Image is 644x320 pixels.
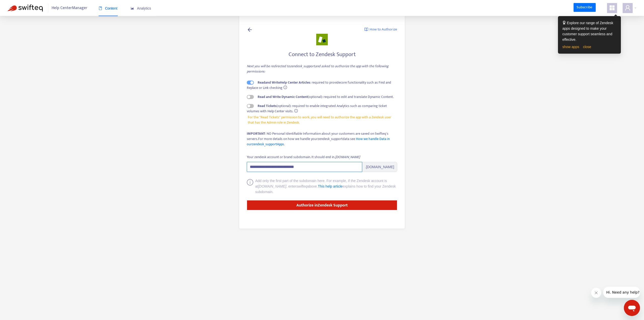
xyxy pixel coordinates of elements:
span: (optional): required to enable integrated Analytics such as comparing ticket volumes with Help Ce... [247,103,387,114]
img: image-link [364,27,368,31]
i: Next you will be redirected to zendesk_support and asked to authorize the app with the following ... [247,63,389,74]
a: This help article [318,184,343,188]
span: info-circle [247,179,253,195]
span: : required to provide core functionality such as Find and Replace or Link checking [247,80,391,91]
a: close [583,45,591,49]
span: user [625,5,631,11]
iframe: 메시지 닫기 [591,288,601,298]
strong: Authorize in Zendesk Support [296,202,348,209]
a: How to Authorize [364,27,397,32]
a: show apps [562,45,579,49]
img: Swifteq [8,5,43,12]
span: For more details on how we handle your zendesk_support data see . [247,136,390,147]
span: Help Center Manager [52,3,87,13]
div: Add only the first part of the subdomain here. For example, if the Zendesk account is at , enter ... [255,178,397,195]
i: [DOMAIN_NAME] [258,184,286,188]
span: How to Authorize [370,27,397,32]
div: Your zendesk account or brand subdomain. It should end in [247,154,360,160]
span: appstore [609,5,615,11]
a: How we handle Data in ourzendesk_supportApps [247,136,390,147]
button: Authorize inZendesk Support [247,200,397,210]
strong: Read Tickets [258,103,276,109]
strong: Read and Write Dynamic Content [258,94,308,100]
iframe: 메시징 창을 시작하는 버튼 [624,300,640,316]
span: info-circle [284,86,287,89]
h4: Connect to Zendesk Support [247,51,397,58]
span: info-circle [294,109,298,113]
strong: IMPORTANT [247,131,265,136]
span: Content [99,6,117,10]
span: Analytics [131,6,151,10]
div: : NO Personal Identifiable Information about your customers are saved on Swifteq's servers. [247,131,397,147]
span: area-chart [131,7,134,10]
i: swifteq [296,184,307,188]
span: .[DOMAIN_NAME] [362,162,397,172]
strong: Read and Write Help Center Articles [258,80,310,85]
img: zendesk_support.png [316,34,328,45]
span: (optional): required to edit and translate Dynamic Content. [258,94,394,100]
i: .[DOMAIN_NAME] [334,154,360,160]
a: Subscribe [574,3,596,12]
span: book [99,7,102,10]
div: Explore our range of Zendesk apps designed to make your customer support seamless and effective. [562,20,616,42]
span: For the "Read Tickets" permission to work, you will need to authorize the app with a Zendesk user... [248,115,396,125]
iframe: 회사에서 보낸 메시지 [603,287,640,298]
